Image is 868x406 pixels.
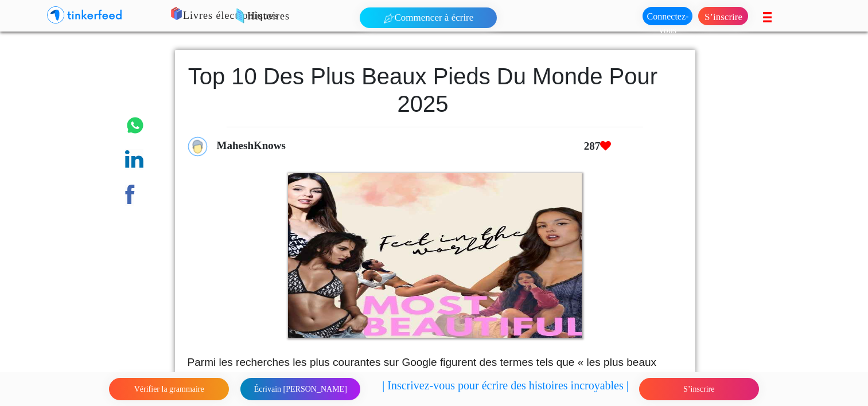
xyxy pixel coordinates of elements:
a: S’inscrire [698,7,748,25]
img: whatsapp.png [125,115,145,135]
button: Vérifier la grammaire [109,378,229,400]
font: Commencer à écrire [395,12,474,23]
div: MaheshKnows [212,132,707,159]
img: 3040.png [288,173,582,338]
font: Histoires [247,10,290,22]
a: Connectez-vous [643,7,692,25]
img: profile_icon.png [188,136,208,157]
button: Écrivain [PERSON_NAME] [240,378,360,400]
p: | Inscrivez-vous pour écrire des histoires incroyables | [382,377,629,401]
font: Top 10 des plus beaux pieds du monde pour 2025 [188,64,657,116]
button: Commencer à écrire [360,7,497,28]
button: S’inscrire [639,378,759,400]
